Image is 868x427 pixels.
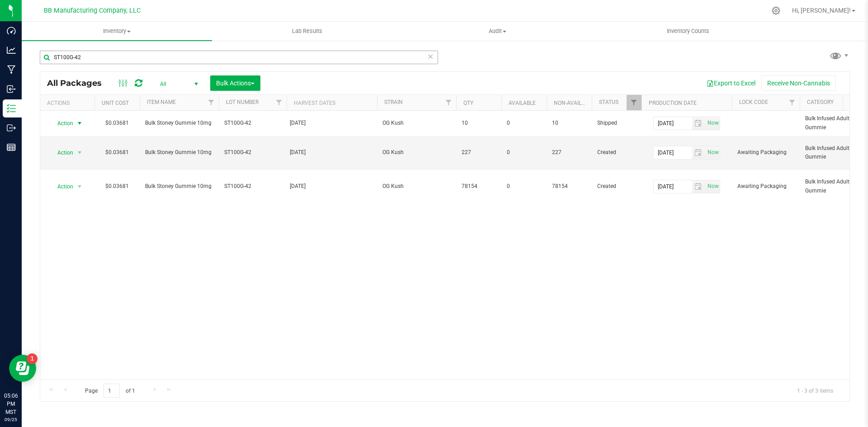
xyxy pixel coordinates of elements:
a: Lab Results [212,22,402,41]
a: Filter [441,95,456,110]
span: OG Kush [382,182,451,191]
span: Hi, [PERSON_NAME]! [792,7,851,14]
a: Qty [463,100,473,106]
span: select [692,180,705,193]
span: 0 [507,119,541,127]
button: Bulk Actions [210,75,260,91]
span: 0 [507,148,541,157]
span: 78154 [462,182,496,191]
span: 1 - 3 of 3 items [790,384,840,397]
span: Set Current date [705,180,721,193]
span: Bulk Stoney Gummie 10mg [145,148,213,157]
p: 05:06 PM MST [4,392,18,416]
span: Set Current date [705,117,721,130]
inline-svg: Dashboard [7,26,16,35]
span: 0 [507,182,541,191]
span: select [74,117,85,130]
div: Manage settings [770,6,782,15]
a: Filter [272,95,287,110]
p: 09/25 [4,416,18,423]
span: Bulk Stoney Gummie 10mg [145,119,213,127]
span: Lab Results [280,27,335,35]
span: Set Current date [705,146,721,159]
td: $0.03681 [94,111,140,136]
a: Inventory [22,22,212,41]
span: ST100G-42 [224,182,281,191]
a: Item Name [147,99,176,105]
span: select [74,146,85,159]
a: Filter [204,95,219,110]
span: ST100G-42 [224,119,281,127]
a: Status [599,99,618,105]
span: 227 [552,148,586,157]
div: Value 1: 2024-11-19 [290,119,374,127]
div: Value 1: 2024-11-19 [290,148,374,157]
span: select [692,146,705,159]
span: 78154 [552,182,586,191]
span: Created [597,148,636,157]
span: Bulk Stoney Gummie 10mg [145,182,213,191]
span: All Packages [47,78,111,88]
span: OG Kush [382,119,451,127]
inline-svg: Manufacturing [7,65,16,74]
span: 10 [552,119,586,127]
span: BB Manufacturing Company, LLC [44,7,141,14]
span: ST100G-42 [224,148,281,157]
a: Lock Code [739,99,768,105]
span: Bulk Actions [216,80,255,87]
span: Action [49,180,74,193]
a: Non-Available [554,100,594,106]
inline-svg: Inbound [7,84,16,94]
input: 1 [104,384,120,398]
a: Unit Cost [102,100,129,106]
span: 227 [462,148,496,157]
inline-svg: Outbound [7,123,16,132]
input: Search Package ID, Item Name, SKU, Lot or Part Number... [40,51,438,64]
span: Inventory [22,27,212,35]
a: Filter [627,95,642,110]
span: Awaiting Packaging [737,182,794,191]
span: Clear [427,51,434,62]
a: Inventory Counts [593,22,783,41]
inline-svg: Analytics [7,46,16,55]
button: Export to Excel [701,75,761,91]
a: Filter [785,95,800,110]
a: Production Date [649,100,697,106]
td: $0.03681 [94,136,140,170]
span: OG Kush [382,148,451,157]
span: select [692,117,705,130]
span: Page of 1 [77,384,142,398]
span: Audit [403,27,592,35]
div: Value 1: 2024-11-19 [290,182,374,191]
span: 10 [462,119,496,127]
button: Receive Non-Cannabis [761,75,836,91]
a: Category [807,99,834,105]
span: select [705,117,720,130]
td: $0.03681 [94,170,140,203]
a: Available [509,100,536,106]
span: Inventory Counts [655,27,722,35]
a: Audit [402,22,593,41]
span: Awaiting Packaging [737,148,794,157]
span: Created [597,182,636,191]
th: Harvest Dates [287,95,377,111]
span: Action [49,146,74,159]
span: select [74,180,85,193]
a: Lot Number [226,99,259,105]
span: Action [49,117,74,130]
span: select [705,180,720,193]
span: select [705,146,720,159]
a: Strain [384,99,403,105]
span: Shipped [597,119,636,127]
div: Actions [47,100,91,106]
inline-svg: Reports [7,143,16,152]
iframe: Resource center [9,355,36,382]
iframe: Resource center unread badge [27,353,38,364]
inline-svg: Inventory [7,104,16,113]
